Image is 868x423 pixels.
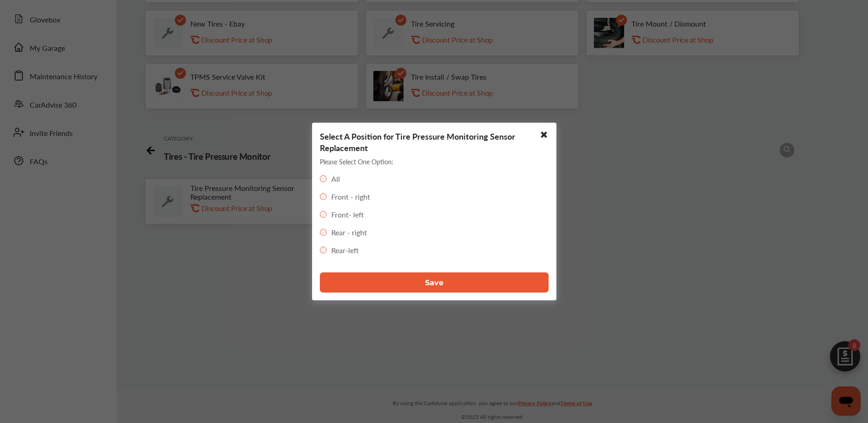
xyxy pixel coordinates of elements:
[331,191,370,202] label: Front - right
[331,174,340,184] label: All
[331,209,364,220] label: Front- left
[331,227,367,238] label: Rear - right
[320,272,549,293] button: Save
[320,130,549,153] p: Select A Position for Tire Pressure Monitoring Sensor Replacement
[425,278,443,287] span: Save
[331,245,359,255] label: Rear-left
[320,157,394,166] p: Please Select One Option:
